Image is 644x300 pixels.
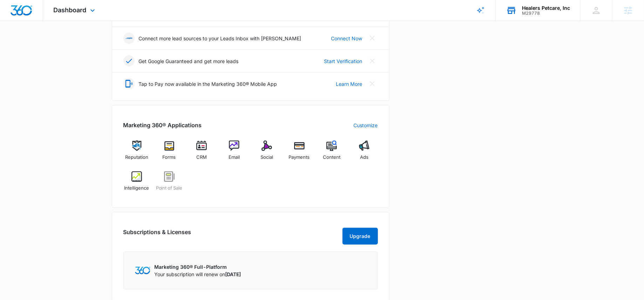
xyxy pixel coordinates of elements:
h2: Subscriptions & Licenses [123,228,191,242]
a: Content [318,141,345,166]
a: Social [253,141,280,166]
a: Connect Now [331,35,362,42]
span: Content [323,154,340,161]
h2: Marketing 360® Applications [123,121,202,129]
img: Marketing 360 Logo [135,267,150,274]
div: account name [522,5,570,11]
a: CRM [188,141,215,166]
a: Reputation [123,141,150,166]
span: Forms [163,154,176,161]
button: Upgrade [343,228,378,245]
span: Email [229,154,240,161]
span: Dashboard [54,6,87,14]
span: [DATE] [225,271,241,277]
p: Tap to Pay now available in the Marketing 360® Mobile App [139,80,277,88]
a: Forms [156,141,183,166]
span: CRM [196,154,207,161]
span: Payments [289,154,310,161]
span: Intelligence [124,185,149,192]
p: Your subscription will renew on [155,271,241,278]
a: Intelligence [123,171,150,197]
span: Point of Sale [156,185,183,192]
span: Reputation [125,154,148,161]
button: Close [367,78,378,89]
button: Close [367,55,378,67]
p: Get Google Guaranteed and get more leads [139,57,239,65]
button: Close [367,33,378,44]
a: Learn More [336,80,362,88]
a: Ads [351,141,378,166]
a: Point of Sale [156,171,183,197]
p: Connect more lead sources to your Leads Inbox with [PERSON_NAME] [139,35,301,42]
span: Ads [360,154,368,161]
a: Customize [354,122,378,129]
a: Email [221,141,248,166]
p: Marketing 360® Full-Platform [155,263,241,271]
a: Start Verification [324,57,362,65]
a: Payments [286,141,313,166]
div: account id [522,11,570,16]
span: Social [260,154,273,161]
